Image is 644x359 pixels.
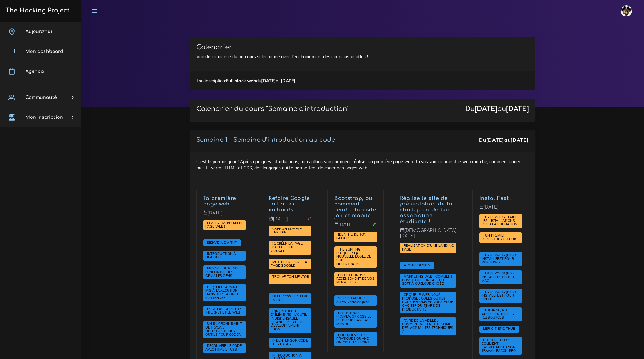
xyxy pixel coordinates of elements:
[402,292,454,311] span: Ce que le web nous propose : quels outils nous recommandons pour gagner du temps de productivité
[271,338,308,347] a: Indenter son code : les bases
[269,196,310,213] a: Refaire Google : à toi les milliards
[196,105,349,113] p: Calendrier du cours "Semaine d'introduction"
[271,309,307,332] a: L'inspecteur d'éléments : l'outil indispensable quand on fait du développement front
[271,241,303,253] span: Recréer la page d'accueil de Google
[510,137,529,143] strong: [DATE]
[482,233,518,241] span: Ton premier repository GitHub
[205,307,242,315] span: C'est pas sorcier : internet et le web
[4,7,70,14] h3: The Hacking Project
[482,271,516,283] span: Tes devoirs (bis) : Installfest pour MAC
[482,308,514,320] span: Terminal, Git : appréhender ces ressources
[400,228,456,243] p: [DEMOGRAPHIC_DATA][DATE]
[26,115,63,120] span: Mon inscription
[336,232,366,241] a: Identité de ton groupe
[205,343,242,352] span: Découvrir le code avec HTML et CSS
[482,233,518,242] a: Ton premier repository GitHub
[334,196,376,219] a: Bootstrap, ou comment rendre ton site joli et mobile
[482,253,516,264] span: Tes devoirs (bis) : Installfest pour Windows
[203,210,246,220] p: [DATE]
[336,273,374,285] a: PROJET BONUS : recensement de vos merveilles
[336,232,366,240] span: Identité de ton groupe
[482,253,516,265] a: Tes devoirs (bis) : Installfest pour Windows
[482,271,516,283] a: Tes devoirs (bis) : Installfest pour MAC
[205,307,242,315] a: C'est pas sorcier : internet et le web
[26,49,63,54] span: Mon dashboard
[482,308,514,320] a: Terminal, Git : appréhender ces ressources
[205,321,242,337] span: Un environnement de travail : découverte des outils pour coder
[482,290,516,301] a: Tes devoirs (bis) : Installfest pour Linux
[205,221,243,229] a: Réalise ta première page web !
[271,294,308,302] a: HTML / CSS : la mise en page
[261,78,276,84] strong: [DATE]
[205,252,236,260] a: Introduction à Discord
[271,260,307,268] span: Mettre en ligne la page Google
[336,247,371,266] span: The Surfing Project : la nouvelle école de surf décentralisée
[26,69,44,74] span: Agenda
[402,293,454,311] a: Ce que le web nous propose : quels outils nous recommandons pour gagner du temps de productivité
[205,221,243,229] span: Réalise ta première page web !
[465,105,529,113] div: Du au
[479,205,522,214] p: [DATE]
[271,274,309,283] span: Trouve ton mentor !
[402,244,454,252] a: Réalisation d'une landing page
[26,29,52,34] span: Aujourd'hui
[402,263,432,268] a: Atomic Design
[486,137,504,143] strong: [DATE]
[205,344,242,352] a: Découvrir le code avec HTML et CSS
[203,196,237,207] a: Ta première page web
[479,196,512,201] a: InstallFest !
[336,311,371,326] a: Bootstrap : le framework CSS le plus puissant au monde
[402,263,432,267] span: Atomic Design
[271,227,302,235] span: Créé un compte LinkedIn
[196,53,529,60] p: Voici le condensé du parcours sélectionné avec l'enchainement des cours disponibles !
[506,105,529,113] strong: [DATE]
[621,5,632,16] img: avatar
[205,266,242,278] a: Brisage de glace : rencontre des géniales gens
[482,215,519,227] a: Tes devoirs : faire les installations pour la formation
[205,322,242,337] a: Un environnement de travail : découverte des outils pour coder
[336,247,371,266] a: The Surfing Project : la nouvelle école de surf décentralisée
[269,216,311,226] p: [DATE]
[271,260,307,268] a: Mettre en ligne la page Google
[402,318,453,334] span: Faire de la veille : comment se tenir informé des actualités techniques ?
[205,251,236,260] span: Introduction à Discord
[26,95,57,100] span: Communauté
[479,136,529,144] div: Du au
[226,78,256,84] strong: Full stack web
[402,319,453,334] a: Faire de la veille : comment se tenir informé des actualités techniques ?
[271,242,303,253] a: Recréer la page d'accueil de Google
[205,285,238,300] a: Le Peer learning mis à l'exécution dans THP : à quoi s'attendre
[482,327,517,331] a: Lier Git et Github
[271,309,307,331] span: L'inspecteur d'éléments : l'outil indispensable quand on fait du développement front
[196,44,529,51] h3: Calendrier
[482,338,518,353] a: Git et GitHub : comment sauvegarder son travail façon pro
[482,290,516,301] span: Tes devoirs (bis) : Installfest pour Linux
[336,333,371,345] a: Quelques sites pratiques quand on code en front
[402,274,453,286] span: Marketing web : comment construire un site qui sert à quelque chose
[271,227,302,235] a: Créé un compte LinkedIn
[271,275,309,283] a: Trouve ton mentor !
[196,137,335,143] a: Semaine 1 - Semaine d'introduction au code
[336,296,371,304] a: Sites statiques, sites dynamiques
[190,71,535,90] div: Ton inscription: du au
[402,274,453,286] a: Marketing web : comment construire un site qui sert à quelque chose
[281,78,295,84] strong: [DATE]
[400,196,453,224] a: Réalise le site de présentation de ta startup ou de ton association étudiante !
[334,222,377,232] p: [DATE]
[336,296,371,304] span: Sites statiques, sites dynamiques
[402,243,454,251] span: Réalisation d'une landing page
[475,105,497,113] strong: [DATE]
[205,240,239,245] a: Bienvenue à THP
[271,338,308,346] span: Indenter son code : les bases
[336,333,371,344] span: Quelques sites pratiques quand on code en front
